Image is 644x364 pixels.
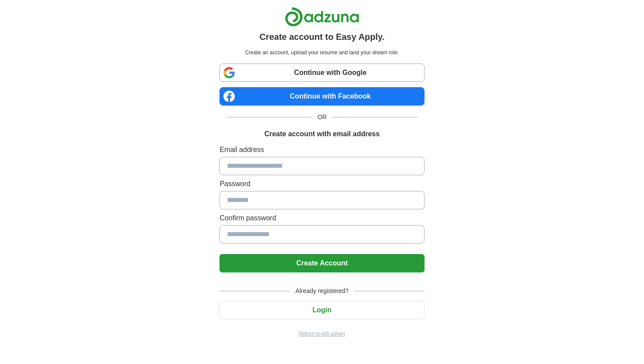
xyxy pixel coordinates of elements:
a: Continue with Google [219,64,424,82]
h1: Create account with email address [264,129,379,139]
button: Create Account [219,254,424,272]
a: Return to job advert [219,330,424,338]
img: Adzuna logo [285,7,359,27]
a: Continue with Facebook [219,87,424,106]
button: Login [219,301,424,319]
p: Create an account, upload your resume and land your dream role. [221,49,422,57]
label: Email address [219,145,424,155]
label: Password [219,179,424,189]
span: OR [312,113,332,122]
h1: Create account to Easy Apply. [259,30,385,43]
a: Login [219,306,424,314]
label: Confirm password [219,213,424,223]
span: Already registered? [290,286,354,296]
